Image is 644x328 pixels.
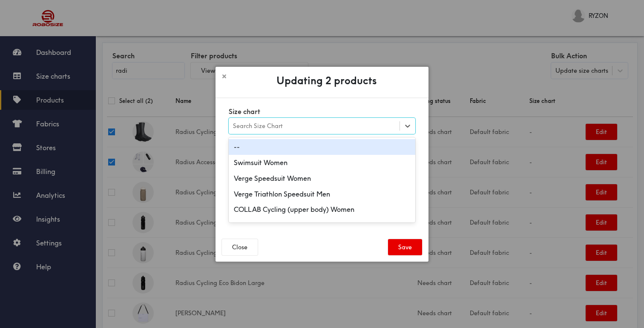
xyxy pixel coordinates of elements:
[229,217,415,233] div: COLLAB Cycling (upper body) Men
[229,139,415,155] div: --
[222,239,258,255] button: Close
[233,121,283,131] div: Search Size Chart
[94,50,144,56] div: Keywords by Traffic
[14,14,20,20] img: logo_orange.svg
[23,49,30,56] img: tab_domain_overview_orange.svg
[32,50,76,56] div: Domain Overview
[22,22,94,29] div: Domain: [DOMAIN_NAME]
[229,105,415,118] label: Size chart
[229,186,415,202] div: Verge Triathlon Speedsuit Men
[14,22,20,29] img: website_grey.svg
[229,171,415,186] div: Verge Speedsuit Women
[276,71,377,90] h4: Updating 2 products
[229,155,415,171] div: Swimsuit Women
[388,239,422,255] button: Save
[229,202,415,217] div: COLLAB Cycling (upper body) Women
[85,49,92,56] img: tab_keywords_by_traffic_grey.svg
[24,14,42,20] div: v 4.0.25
